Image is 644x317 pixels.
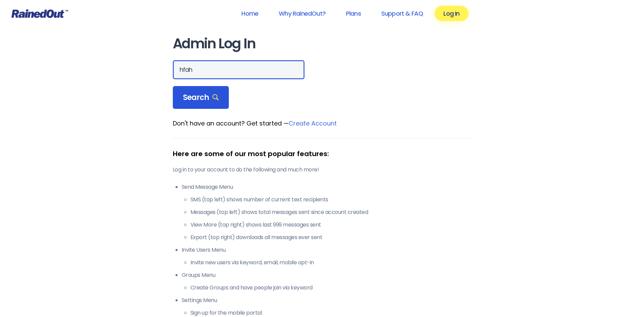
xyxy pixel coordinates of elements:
span: Search [183,93,219,102]
li: Messages (top left) shows total messages sent since account created [190,208,472,216]
a: Home [233,6,267,21]
input: Search Orgs… [173,60,305,79]
div: Search [173,86,229,109]
li: View More (top right) shows last 999 messages sent [190,221,472,229]
div: Here are some of our most popular features: [173,149,472,159]
li: Send Message Menu [182,183,472,241]
li: Create Groups and have people join via keyword [190,284,472,292]
p: Log in to your account to do the following and much more! [173,166,472,174]
li: Invite Users Menu [182,246,472,267]
a: Why RainedOut? [270,6,334,21]
a: Log In [435,6,468,21]
a: Plans [337,6,370,21]
li: Sign up for the mobile portal [190,309,472,317]
li: Groups Menu [182,271,472,292]
li: Export (top right) downloads all messages ever sent [190,233,472,241]
li: SMS (top left) shows number of current text recipients [190,196,472,204]
a: Create Account [289,119,337,128]
h1: Admin Log In [173,36,472,51]
li: Invite new users via keyword, email, mobile opt-in [190,258,472,267]
a: Support & FAQ [372,6,432,21]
